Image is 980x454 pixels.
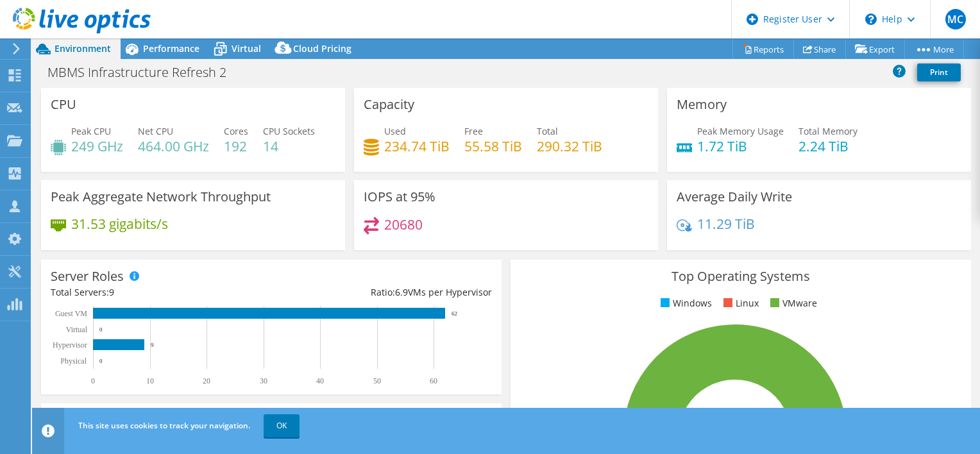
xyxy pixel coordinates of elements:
li: Windows [657,296,712,310]
text: 40 [316,376,324,385]
span: Virtual [232,42,261,55]
li: Linux [720,296,759,310]
a: More [904,39,964,59]
h4: 2.24 TiB [798,139,857,153]
text: 9 [151,342,154,348]
text: Guest VM [55,309,87,318]
h4: 1.72 TiB [697,139,784,153]
span: Total [537,125,558,137]
span: Cloud Pricing [293,42,351,55]
span: Total Memory [798,125,857,137]
text: 0 [99,326,103,333]
h4: 290.32 TiB [537,139,602,153]
span: Cores [224,125,248,137]
h4: 234.74 TiB [384,139,450,153]
h3: Memory [677,97,727,112]
h4: 20680 [384,217,423,231]
h3: Average Daily Write [677,190,792,204]
a: Reports [732,39,794,59]
h4: 11.29 TiB [697,217,755,231]
a: OK [264,414,300,437]
span: 6.9 [395,286,408,298]
span: This site uses cookies to track your navigation. [78,420,250,431]
a: Print [917,63,961,81]
h4: 249 GHz [71,139,123,153]
svg: \n [865,13,877,25]
text: 10 [146,376,154,385]
span: MC [945,9,966,29]
h4: 192 [224,139,248,153]
span: 9 [109,286,114,298]
li: VMware [767,296,817,310]
text: Virtual [66,325,88,334]
h1: MBMS Infrastructure Refresh 2 [42,65,246,80]
h3: Peak Aggregate Network Throughput [51,190,271,204]
div: Ratio: VMs per Hypervisor [271,285,492,299]
text: 62 [452,310,457,317]
span: Net CPU [138,125,173,137]
span: Peak Memory Usage [697,125,784,137]
span: Environment [55,42,111,55]
span: CPU Sockets [263,125,315,137]
h3: IOPS at 95% [364,190,435,204]
text: Physical [60,357,87,366]
text: 20 [203,376,210,385]
text: 60 [430,376,437,385]
text: 30 [260,376,267,385]
h3: Capacity [364,97,414,112]
h4: 31.53 gigabits/s [71,217,168,231]
span: Peak CPU [71,125,111,137]
a: Export [845,39,905,59]
span: Performance [143,42,199,55]
h3: Top Operating Systems [520,269,961,283]
h3: CPU [51,97,76,112]
h4: 14 [263,139,315,153]
h4: 464.00 GHz [138,139,209,153]
text: Hypervisor [53,340,87,349]
text: 50 [373,376,381,385]
h3: Server Roles [51,269,124,283]
div: Total Servers: [51,285,271,299]
span: Used [384,125,406,137]
span: Free [464,125,483,137]
text: 0 [91,376,95,385]
h4: 55.58 TiB [464,139,522,153]
a: Share [793,39,846,59]
text: 0 [99,358,103,364]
